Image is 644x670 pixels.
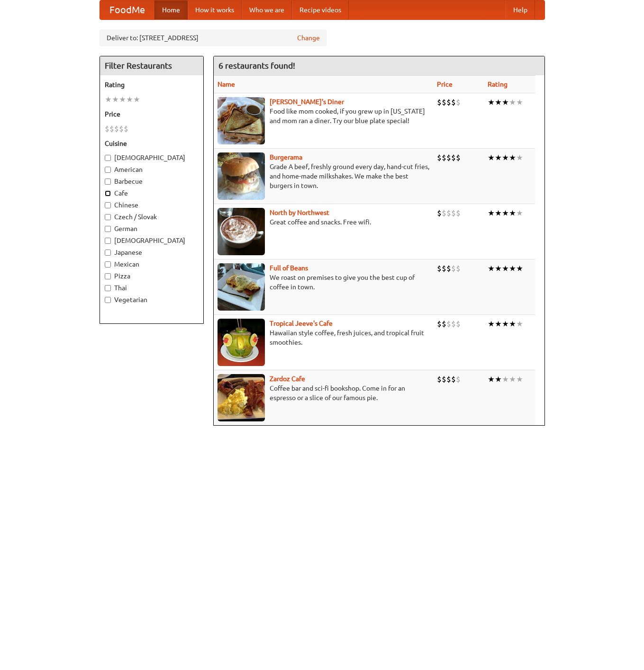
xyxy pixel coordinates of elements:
[105,214,111,220] input: Czech / Slovak
[446,97,451,107] li: $
[105,94,112,105] li: ★
[495,208,502,218] li: ★
[488,263,495,274] li: ★
[442,319,446,329] li: $
[516,97,523,107] li: ★
[105,283,199,293] label: Thai
[105,155,111,161] input: [DEMOGRAPHIC_DATA]
[105,177,199,186] label: Barbecue
[112,94,119,105] li: ★
[105,167,111,173] input: American
[105,188,199,198] label: Cafe
[105,124,109,134] li: $
[100,29,327,46] div: Deliver to: [STREET_ADDRESS]
[456,152,461,163] li: $
[451,152,456,163] li: $
[105,236,199,245] label: [DEMOGRAPHIC_DATA]
[437,208,442,218] li: $
[437,263,442,274] li: $
[105,212,199,222] label: Czech / Slovak
[451,208,456,218] li: $
[242,0,292,19] a: Who we are
[456,97,461,107] li: $
[509,97,516,107] li: ★
[437,319,442,329] li: $
[218,208,265,255] img: north.jpg
[446,263,451,274] li: $
[270,209,329,216] a: North by Northwest
[105,271,199,281] label: Pizza
[105,259,199,269] label: Mexican
[218,80,235,88] a: Name
[105,202,111,208] input: Chinese
[218,217,429,227] p: Great coffee and snacks. Free wifi.
[218,97,265,144] img: sallys.jpg
[105,285,111,291] input: Thai
[495,263,502,274] li: ★
[516,208,523,218] li: ★
[105,297,111,303] input: Vegetarian
[218,374,265,421] img: zardoz.jpg
[114,124,119,134] li: $
[105,238,111,244] input: [DEMOGRAPHIC_DATA]
[446,319,451,329] li: $
[218,319,265,366] img: jeeves.jpg
[488,97,495,107] li: ★
[509,374,516,384] li: ★
[437,97,442,107] li: $
[105,190,111,197] input: Cafe
[442,97,446,107] li: $
[109,124,114,134] li: $
[442,263,446,274] li: $
[502,319,509,329] li: ★
[218,328,429,347] p: Hawaiian style coffee, fresh juices, and tropical fruit smoothies.
[270,98,344,106] a: [PERSON_NAME]'s Diner
[488,374,495,384] li: ★
[119,124,124,134] li: $
[270,264,308,272] a: Full of Beans
[516,319,523,329] li: ★
[105,109,199,119] h5: Price
[270,320,333,327] a: Tropical Jeeve's Cafe
[516,263,523,274] li: ★
[105,165,199,174] label: American
[451,263,456,274] li: $
[495,374,502,384] li: ★
[105,153,199,162] label: [DEMOGRAPHIC_DATA]
[456,319,461,329] li: $
[270,153,302,161] b: Burgerama
[456,263,461,274] li: $
[105,179,111,185] input: Barbecue
[488,208,495,218] li: ★
[488,80,508,88] a: Rating
[105,295,199,304] label: Vegetarian
[218,263,265,311] img: beans.jpg
[516,152,523,163] li: ★
[502,97,509,107] li: ★
[218,384,429,402] p: Coffee bar and sci-fi bookshop. Come in for an espresso or a slice of our famous pie.
[509,263,516,274] li: ★
[270,375,305,383] b: Zardoz Cafe
[509,208,516,218] li: ★
[488,152,495,163] li: ★
[495,97,502,107] li: ★
[218,107,429,125] p: Food like mom cooked, if you grew up in [US_STATE] and mom ran a diner. Try our blue plate special!
[100,56,203,75] h4: Filter Restaurants
[105,224,199,233] label: German
[502,208,509,218] li: ★
[488,319,495,329] li: ★
[495,319,502,329] li: ★
[451,97,456,107] li: $
[437,152,442,163] li: $
[297,33,320,43] a: Change
[105,273,111,279] input: Pizza
[124,124,128,134] li: $
[105,200,199,210] label: Chinese
[506,0,535,19] a: Help
[105,261,111,268] input: Mexican
[509,152,516,163] li: ★
[119,94,126,105] li: ★
[446,152,451,163] li: $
